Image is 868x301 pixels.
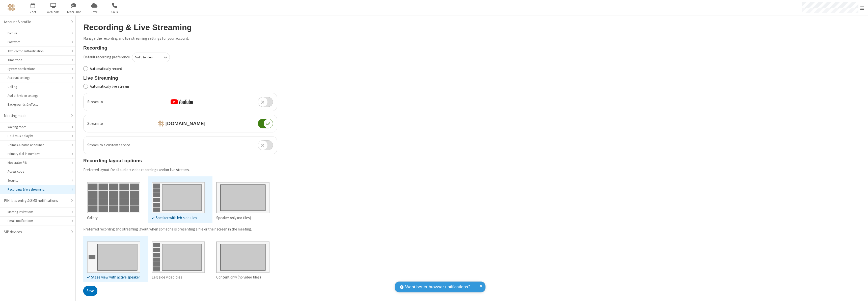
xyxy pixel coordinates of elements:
h2: Recording & Live Streaming [83,23,277,32]
img: QA Selenium DO NOT DELETE OR CHANGE [8,4,15,11]
div: Two-factor authentication [8,49,68,54]
div: Chimes & name announce [8,143,68,147]
p: Preferred recording and streaming layout when someone is presenting a file or their screen in the... [83,226,277,232]
div: Content only (no video tiles) [216,274,269,280]
div: Access code [8,169,68,174]
label: Automatically live stream [90,84,277,89]
div: Left side video tiles [152,274,205,280]
p: Manage the recording and live streaming settings for your account. [83,36,277,41]
div: Email notifications [8,218,68,223]
img: Content only (no video tiles) [216,238,269,273]
label: Automatically record [90,66,277,72]
p: Preferred layout for all audio + video recordings and/or live streams. [83,167,277,173]
div: Meeting Invitations [8,210,68,214]
img: Speaker with left side tiles [152,178,205,214]
span: Calls [105,10,124,14]
img: Gallery [87,178,140,214]
div: Recording & live streaming [8,187,68,192]
span: Team Chat [64,10,83,14]
span: Want better browser notifications? [405,284,470,290]
div: Speaker with left side tiles [152,215,205,221]
div: Waiting room [8,125,68,129]
img: YOUTUBE [171,99,193,104]
div: Moderator PIN [8,160,68,165]
div: Hold music playlist [8,133,68,138]
h4: Recording [83,45,277,51]
h4: [DOMAIN_NAME] [154,121,205,127]
img: Speaker only (no tiles) [216,178,269,214]
div: Password [8,40,68,44]
div: Primary dial-in numbers [8,151,68,156]
div: Backgrounds & effects [8,102,68,107]
div: System notifications [8,66,68,71]
span: Default recording preference [83,54,130,60]
div: PIN-less entry & SMS notifications [4,198,68,204]
div: Time zone [8,58,68,62]
span: Drive [85,10,104,14]
img: Stage view with active speaker [87,238,140,273]
div: Account & profile [4,19,68,25]
div: Audio & video settings [8,93,68,98]
div: Security [8,178,68,183]
div: Meeting mode [4,113,68,119]
div: Picture [8,31,68,36]
span: Webinars [44,10,63,14]
img: Left side video tiles [152,238,205,273]
h4: Live Streaming [83,75,277,81]
li: Stream to a custom service [84,136,277,154]
span: Meet [23,10,42,14]
div: SIP devices [4,229,68,235]
div: Account settings [8,75,68,80]
div: Calling [8,84,68,89]
li: Stream to [84,115,277,132]
div: Speaker only (no tiles) [216,215,269,221]
img: callbridge.rocks [158,121,164,127]
li: Stream to [84,93,277,111]
div: Gallery [87,215,140,221]
h4: Recording layout options [83,158,277,163]
button: Save [83,286,97,296]
div: Stage view with active speaker [87,274,140,280]
div: Audio & video [135,55,159,60]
